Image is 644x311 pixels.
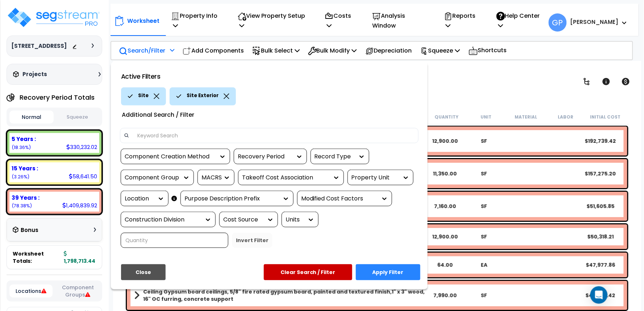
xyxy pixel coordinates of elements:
[13,250,61,265] span: Worksheet Totals:
[66,143,97,151] div: 330,232.02
[12,203,32,209] small: 78.38046287128427%
[121,264,166,280] button: Close
[201,174,220,182] div: MACRS
[187,92,219,100] p: Site Exterior
[21,227,38,233] h3: Bonus
[356,264,420,280] button: Apply Filter
[9,111,54,124] button: Normal
[12,174,29,180] small: 3.2601913509914064%
[286,216,304,224] div: Units
[352,174,399,182] div: Property Unit
[12,144,31,150] small: 18.35934577772433%
[12,135,36,143] b: 5 Years :
[62,202,97,209] div: 1,409,839.92
[55,111,100,124] button: Squeeze
[69,173,97,180] div: 58,641.50
[7,7,101,28] img: logo_pro_r.png
[9,285,53,298] button: Locations
[22,71,47,78] h3: Projects
[138,92,149,100] p: Site
[115,109,201,121] div: Additional Search / Filter
[232,233,273,248] button: Invert Filter
[125,153,215,161] div: Component Creation Method
[315,153,354,161] div: Record Type
[223,216,263,224] div: Cost Source
[125,216,201,224] div: Construction Division
[64,250,95,265] b: 1,798,713.44
[12,165,38,172] b: 15 Years :
[121,233,228,248] input: Quantity
[590,286,608,304] div: Open Intercom Messenger
[301,195,377,203] div: Modified Cost Factors
[125,174,179,182] div: Component Group
[115,73,424,80] h1: Active Filters
[242,174,329,182] div: Takeoff Cost Association
[133,130,415,141] input: Keyword Search
[184,195,279,203] div: Purpose Description Prefix
[56,283,99,299] button: Component Groups
[236,237,269,244] b: Invert Filter
[125,195,154,203] div: Location
[171,199,177,199] i: Please select Property Unit to enable Location
[238,153,292,161] div: Recovery Period
[20,94,95,101] h4: Recovery Period Totals
[11,42,67,50] h3: [STREET_ADDRESS]
[12,194,40,202] b: 39 Years :
[264,264,352,280] button: Clear Search / Filter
